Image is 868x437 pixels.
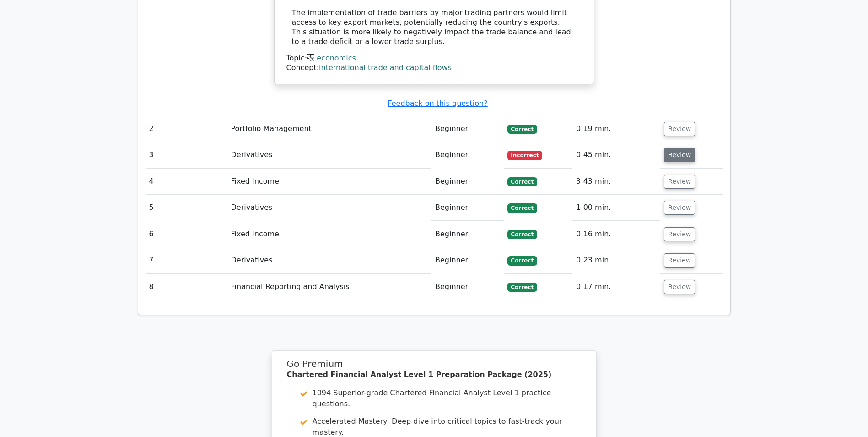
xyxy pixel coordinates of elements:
[507,151,543,160] span: Incorrect
[146,116,227,142] td: 2
[572,195,660,221] td: 1:00 min.
[572,247,660,273] td: 0:23 min.
[146,195,227,221] td: 5
[431,247,504,273] td: Beginner
[227,247,432,273] td: Derivatives
[431,142,504,168] td: Beginner
[664,122,695,136] button: Review
[431,116,504,142] td: Beginner
[507,125,537,134] span: Correct
[431,195,504,221] td: Beginner
[146,274,227,300] td: 8
[388,99,487,108] a: Feedback on this question?
[286,54,582,63] div: Topic:
[146,221,227,247] td: 6
[227,221,432,247] td: Fixed Income
[572,221,660,247] td: 0:16 min.
[507,283,537,292] span: Correct
[572,274,660,300] td: 0:17 min.
[664,175,695,189] button: Review
[431,274,504,300] td: Beginner
[227,142,432,168] td: Derivatives
[664,148,695,162] button: Review
[664,253,695,268] button: Review
[227,274,432,300] td: Financial Reporting and Analysis
[664,280,695,294] button: Review
[146,247,227,273] td: 7
[227,169,432,195] td: Fixed Income
[319,63,452,72] a: international trade and capital flows
[507,230,537,239] span: Correct
[431,169,504,195] td: Beginner
[507,203,537,213] span: Correct
[664,201,695,215] button: Review
[227,195,432,221] td: Derivatives
[572,116,660,142] td: 0:19 min.
[227,116,432,142] td: Portfolio Management
[572,169,660,195] td: 3:43 min.
[146,169,227,195] td: 4
[572,142,660,168] td: 0:45 min.
[431,221,504,247] td: Beginner
[507,177,537,186] span: Correct
[664,227,695,241] button: Review
[507,256,537,265] span: Correct
[146,142,227,168] td: 3
[317,54,356,62] a: economics
[286,63,582,73] div: Concept:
